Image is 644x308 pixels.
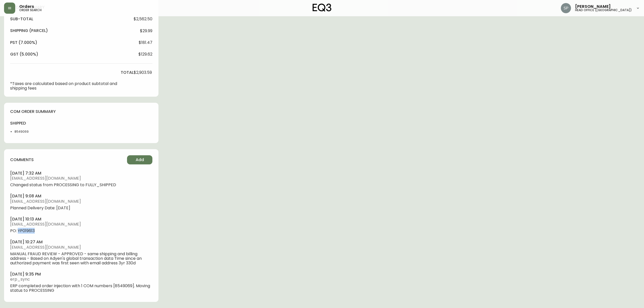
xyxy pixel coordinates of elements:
[10,216,152,222] h4: [DATE] 10:13 am
[134,17,152,21] span: $2,562.50
[140,29,152,33] span: $29.99
[575,5,611,9] span: [PERSON_NAME]
[10,28,48,33] h4: Shipping ( Parcel )
[561,3,571,13] img: 0cb179e7bf3690758a1aaa5f0aafa0b4
[10,245,152,250] span: [EMAIL_ADDRESS][DOMAIN_NAME]
[136,157,144,163] span: Add
[10,239,152,245] h4: [DATE] 10:27 am
[10,277,152,282] span: erp_sync
[10,16,33,22] h4: sub-total
[10,40,37,45] h4: pst (7.000%)
[313,4,331,12] img: logo
[10,81,134,91] p: *Taxes are calculated based on product subtotal and shipping fees
[134,70,152,75] span: $2,903.59
[10,271,152,277] h4: [DATE] 9:35 pm
[19,9,42,12] h5: order search
[10,222,152,227] span: [EMAIL_ADDRESS][DOMAIN_NAME]
[10,176,152,181] span: [EMAIL_ADDRESS][DOMAIN_NAME]
[10,109,152,114] h4: com order summary
[19,5,34,9] span: Orders
[575,9,632,12] h5: head office ([GEOGRAPHIC_DATA])
[10,193,152,199] h4: [DATE] 9:08 am
[10,157,34,163] h4: comments
[14,129,41,134] li: 8549069
[121,70,134,75] h4: total
[10,284,152,293] span: ERP completed order injection with 1 COM numbers [8549069]. Moving status to PROCESSING
[138,52,152,57] span: $129.62
[10,229,152,233] span: PO: YP019613
[127,155,152,164] button: Add
[10,121,41,126] h4: shipped
[10,206,152,210] span: Planned Delivery Date: [DATE]
[10,183,152,187] span: Changed status from PROCESSING to FULLY_SHIPPED
[10,199,152,204] span: [EMAIL_ADDRESS][DOMAIN_NAME]
[10,252,152,265] span: MANUAL FRAUD REVIEW - APPROVED - same shipping and billing address - Based on Adyen's global tran...
[10,52,38,57] h4: gst (5.000%)
[139,40,152,45] span: $181.47
[10,170,152,176] h4: [DATE] 7:32 am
